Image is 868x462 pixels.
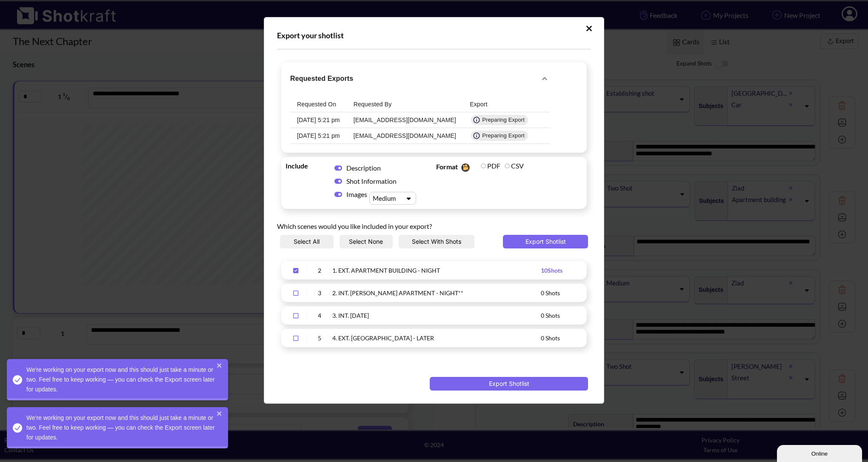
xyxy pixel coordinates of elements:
[346,177,397,185] span: Shot Information
[347,112,463,128] td: [EMAIL_ADDRESS][DOMAIN_NAME]
[479,116,528,124] span: Preparing Export
[290,97,550,144] table: requested-exports
[505,162,524,170] label: CSV
[290,112,347,128] td: [DATE] 5:21 pm
[332,311,541,320] div: 3. INT. [DATE]
[541,267,562,274] span: 10 Shots
[436,161,479,174] span: Format
[340,235,393,248] button: Select None
[481,162,500,170] label: PDF
[479,132,528,140] span: Preparing Export
[264,17,604,404] div: Upload Script
[471,115,528,125] span: If your export takes longer than a minute, feel free to grab a coffee and check back later. You c...
[399,235,474,248] button: Select With Shots
[347,128,463,144] td: [EMAIL_ADDRESS][DOMAIN_NAME]
[471,131,528,141] span: If your export takes longer than a minute, feel free to grab a coffee and check back later. You c...
[777,443,864,462] iframe: chat widget
[280,235,334,248] button: Select All
[309,288,330,298] div: 3
[7,407,228,448] div: We're working on your export now and this should just take a minute or two. Feel free to keep wor...
[290,128,347,144] td: [DATE] 5:21 pm
[7,359,228,400] div: We're working on your export now and this should just take a minute or two. Feel free to keep wor...
[332,288,541,298] div: 2. INT. [PERSON_NAME] APARTMENT - NIGHT**
[430,377,588,391] button: Export Shotlist
[290,73,353,85] h6: Requested Exports
[290,97,347,112] th: Requested On
[346,164,381,172] span: Description
[347,97,463,112] th: Requested By
[277,30,591,40] div: Export your shotlist
[332,265,541,275] div: 1. EXT. APARTMENT BUILDING - NIGHT
[541,289,560,297] span: 0 Shots
[309,311,330,320] div: 4
[217,410,223,420] button: close
[286,161,328,170] span: Include
[332,333,541,343] div: 4. EXT. [GEOGRAPHIC_DATA] - LATER
[283,64,557,93] button: Requested Exports
[309,265,330,275] div: 2
[541,312,560,319] span: 0 Shots
[217,362,223,372] button: close
[463,97,536,112] th: Export
[346,190,369,199] span: Images
[277,213,591,235] div: Which scenes would you like included in your export?
[541,334,560,342] span: 0 Shots
[503,235,588,248] button: Export Shotlist
[459,161,471,174] img: Camera Icon
[309,333,330,343] div: 5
